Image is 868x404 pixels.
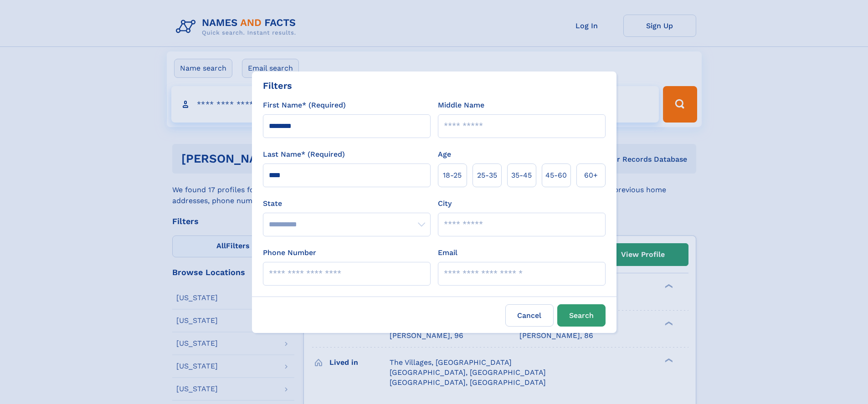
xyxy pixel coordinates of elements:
span: 18‑25 [443,170,462,181]
label: First Name* (Required) [263,100,346,111]
span: 25‑35 [477,170,497,181]
label: Phone Number [263,247,316,258]
label: Cancel [505,304,554,327]
label: City [438,198,452,209]
div: Filters [263,79,292,92]
label: Age [438,149,451,160]
label: Middle Name [438,100,484,111]
label: State [263,198,431,209]
button: Search [557,304,606,327]
label: Last Name* (Required) [263,149,345,160]
span: 35‑45 [511,170,532,181]
label: Email [438,247,457,258]
span: 45‑60 [545,170,567,181]
span: 60+ [584,170,598,181]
